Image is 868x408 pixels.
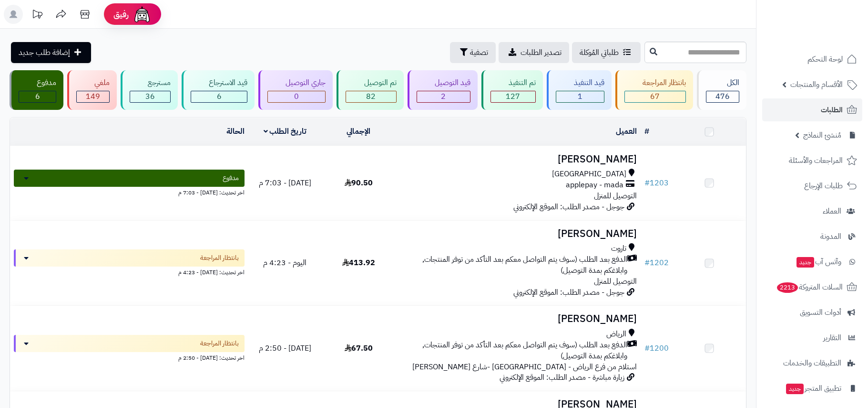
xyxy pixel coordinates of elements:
a: قيد التنفيذ 1 [545,70,613,110]
a: الإجمالي [347,126,370,137]
a: تم التنفيذ 127 [480,70,545,110]
a: ملغي 149 [65,70,119,110]
div: 1 [556,91,604,102]
span: 67 [650,91,660,102]
span: التطبيقات والخدمات [783,356,841,370]
a: طلبات الإرجاع [762,174,862,197]
span: طلباتي المُوكلة [580,47,619,58]
div: تم التنفيذ [490,77,536,88]
div: 2 [417,91,470,102]
div: اخر تحديث: [DATE] - 2:50 م [14,352,245,362]
span: بانتظار المراجعة [200,253,239,263]
h3: [PERSON_NAME] [399,228,636,239]
span: 82 [366,91,376,102]
div: مدفوع [19,77,56,88]
span: إضافة طلب جديد [19,47,70,58]
span: الدفع بعد الطلب (سوف يتم التواصل معكم بعد التأكد من توفر المنتجات, وابلاغكم بمدة التوصيل) [399,340,627,362]
span: 413.92 [342,257,375,268]
h3: [PERSON_NAME] [399,154,636,165]
span: التوصيل للمنزل [594,190,637,202]
div: 67 [625,91,685,102]
span: الطلبات [821,103,843,117]
img: ai-face.png [133,5,152,24]
span: [DATE] - 2:50 م [259,343,311,354]
a: قيد التوصيل 2 [406,70,480,110]
span: الدفع بعد الطلب (سوف يتم التواصل معكم بعد التأكد من توفر المنتجات, وابلاغكم بمدة التوصيل) [399,254,627,276]
span: # [644,177,650,189]
a: #1200 [644,343,669,354]
span: استلام من فرع الرياض - [GEOGRAPHIC_DATA] -شارع [PERSON_NAME] [412,361,637,373]
div: جاري التوصيل [267,77,326,88]
span: [GEOGRAPHIC_DATA] [552,169,626,180]
a: الطلبات [762,98,862,121]
a: الحالة [226,126,245,137]
a: مسترجع 36 [119,70,180,110]
a: بانتظار المراجعة 67 [613,70,695,110]
img: logo-2.png [803,7,859,27]
span: اليوم - 4:23 م [263,257,306,268]
span: المراجعات والأسئلة [789,154,843,167]
h3: [PERSON_NAME] [399,313,636,324]
a: الكل476 [695,70,748,110]
div: الكل [706,77,739,88]
div: قيد الاسترجاع [191,77,247,88]
a: جاري التوصيل 0 [256,70,335,110]
span: 127 [506,91,520,102]
span: جوجل - مصدر الطلب: الموقع الإلكتروني [513,201,624,213]
span: 6 [217,91,222,102]
span: بانتظار المراجعة [200,339,239,348]
div: مسترجع [130,77,171,88]
span: الرياض [606,329,626,340]
button: تصفية [450,42,496,63]
span: جديد [786,384,804,394]
a: العملاء [762,200,862,223]
span: رفيق [113,9,129,20]
div: 6 [191,91,247,102]
span: 1 [578,91,582,102]
span: 2213 [777,282,798,293]
a: #1203 [644,177,669,189]
span: السلات المتروكة [776,280,843,294]
span: أدوات التسويق [800,306,841,319]
a: العميل [616,126,637,137]
a: وآتس آبجديد [762,250,862,273]
div: تم التوصيل [346,77,396,88]
div: اخر تحديث: [DATE] - 4:23 م [14,267,245,277]
a: المدونة [762,225,862,248]
div: 36 [130,91,170,102]
div: بانتظار المراجعة [624,77,686,88]
span: تصفية [470,47,488,58]
span: [DATE] - 7:03 م [259,177,311,189]
span: # [644,257,650,268]
span: جوجل - مصدر الطلب: الموقع الإلكتروني [513,287,624,298]
a: طلباتي المُوكلة [572,42,641,63]
span: تطبيق المتجر [785,382,841,395]
div: قيد التوصيل [417,77,470,88]
span: 149 [86,91,100,102]
a: تصدير الطلبات [499,42,569,63]
div: 6 [19,91,56,102]
span: مُنشئ النماذج [803,129,841,142]
a: السلات المتروكة2213 [762,276,862,299]
span: 67.50 [345,343,373,354]
span: الأقسام والمنتجات [790,78,843,91]
a: التطبيقات والخدمات [762,352,862,375]
span: applepay - mada [566,180,623,191]
a: تم التوصيل 82 [335,70,405,110]
a: أدوات التسويق [762,301,862,324]
span: 476 [715,91,730,102]
span: 6 [35,91,40,102]
a: إضافة طلب جديد [11,42,91,63]
span: المدونة [820,230,841,243]
a: التقارير [762,326,862,349]
span: التقارير [823,331,841,344]
a: لوحة التحكم [762,48,862,71]
span: 90.50 [345,177,373,189]
span: مدفوع [223,173,239,183]
div: 82 [346,91,396,102]
a: # [644,126,649,137]
span: جديد [797,257,814,268]
a: #1202 [644,257,669,268]
span: طلبات الإرجاع [804,179,843,193]
a: المراجعات والأسئلة [762,149,862,172]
